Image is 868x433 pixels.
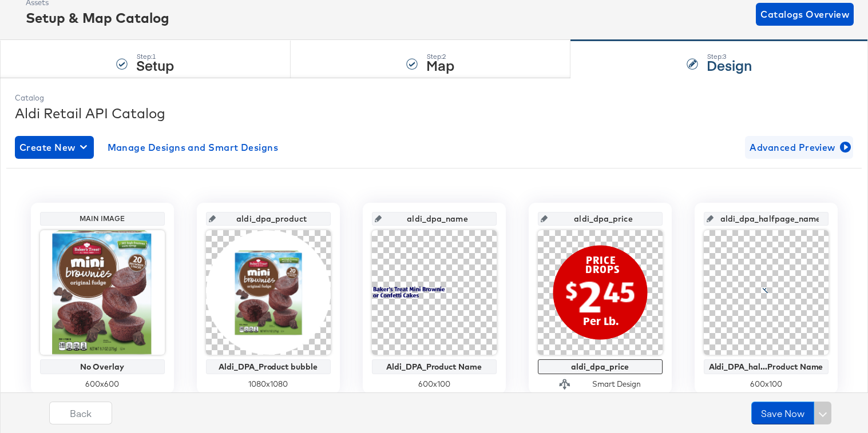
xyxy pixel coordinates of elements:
div: 600 x 600 [40,379,165,390]
div: Main Image [43,214,162,223]
button: Advanced Preview [745,136,853,159]
div: Step: 1 [136,53,174,61]
div: Step: 2 [426,53,454,61]
div: Catalog [15,93,853,103]
div: Aldi_DPA_Product bubble [209,362,328,371]
button: Save Now [751,402,814,424]
button: Back [49,402,112,424]
span: Advanced Preview [750,139,849,155]
span: Manage Designs and Smart Designs [108,139,279,155]
span: Create New [19,139,89,155]
button: Manage Designs and Smart Designs [103,136,283,159]
button: Catalogs Overview [756,3,854,26]
div: Setup & Map Catalog [26,8,169,27]
span: Catalogs Overview [760,6,849,22]
div: Smart Design [592,379,641,390]
div: 600 x 100 [704,379,829,390]
div: Aldi Retail API Catalog [15,103,853,123]
div: aldi_dpa_price [541,362,660,371]
button: Create New [15,136,94,159]
strong: Map [426,55,454,74]
div: Aldi_DPA_Product Name [375,362,494,371]
strong: Setup [136,55,174,74]
div: Step: 3 [707,53,752,61]
div: 1080 x 1080 [206,379,331,390]
div: 600 x 100 [372,379,497,390]
strong: Design [707,55,752,74]
div: No Overlay [43,362,162,371]
div: Aldi_DPA_hal...Product Name [707,362,826,371]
